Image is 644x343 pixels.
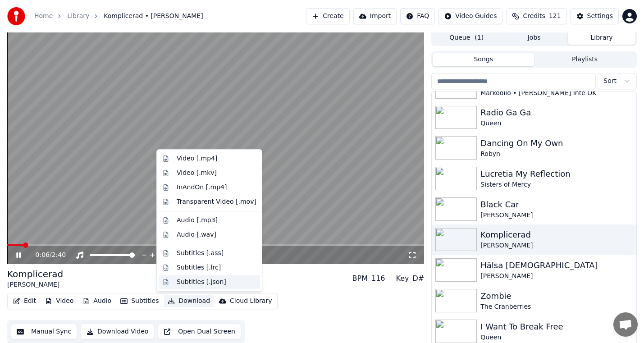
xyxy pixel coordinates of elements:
button: Playlists [534,53,635,66]
div: Transparent Video [.mov] [177,197,256,206]
div: Audio [.mp3] [177,216,218,225]
div: Queen [480,119,633,128]
nav: breadcrumb [34,12,203,21]
div: Audio [.wav] [177,230,216,239]
div: InAndOn [.mp4] [177,183,227,192]
button: Import [353,8,397,24]
div: [PERSON_NAME] [480,272,633,281]
div: Queen [480,333,633,342]
button: Edit [9,295,40,307]
span: Credits [523,12,545,21]
button: Download Video [81,324,154,340]
button: Jobs [500,32,568,45]
div: I Want To Break Free [480,320,633,333]
button: Manual Sync [11,324,77,340]
button: Audio [79,295,115,307]
button: FAQ [400,8,435,24]
span: 2:40 [52,251,66,260]
div: Settings [587,12,613,21]
div: Key [396,273,409,284]
div: Robyn [480,150,633,159]
button: Settings [571,8,619,24]
img: youka [7,7,25,25]
div: Subtitles [.lrc] [177,263,221,272]
div: The Cranberries [480,302,633,311]
div: [PERSON_NAME] [480,211,633,220]
button: Create [306,8,350,24]
button: Queue [433,32,500,45]
div: Cloud Library [230,297,272,306]
div: Black Car [480,198,633,211]
button: Download [164,295,214,307]
button: Library [568,32,635,45]
div: D# [413,273,425,284]
span: 0:06 [36,251,50,260]
span: Sort [603,77,617,86]
div: / [36,251,57,260]
a: Öppna chatt [613,312,638,337]
div: Subtitles [.ass] [177,249,224,258]
div: Video [.mp4] [177,154,217,163]
div: Komplicerad [480,229,633,241]
div: Markoolio • [PERSON_NAME] Inte OK [480,89,633,98]
div: Komplicerad [7,268,63,280]
button: Songs [433,53,534,66]
div: Hälsa [DEMOGRAPHIC_DATA] [480,259,633,272]
button: Video [41,295,77,307]
button: Credits121 [506,8,566,24]
a: Home [34,12,53,21]
div: BPM [352,273,368,284]
button: Open Dual Screen [158,324,241,340]
span: 121 [549,12,561,21]
button: Subtitles [117,295,162,307]
div: Video [.mkv] [177,169,217,178]
div: Sisters of Mercy [480,180,633,189]
div: Subtitles [.json] [177,278,226,287]
div: Zombie [480,290,633,302]
div: Radio Ga Ga [480,106,633,119]
div: [PERSON_NAME] [480,241,633,250]
span: Komplicerad • [PERSON_NAME] [104,12,203,21]
div: Dancing On My Own [480,137,633,150]
div: Lucretia My Reflection [480,168,633,180]
a: Library [67,12,89,21]
span: ( 1 ) [475,33,484,42]
button: Video Guides [438,8,502,24]
div: 116 [371,273,385,284]
div: [PERSON_NAME] [7,280,63,289]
